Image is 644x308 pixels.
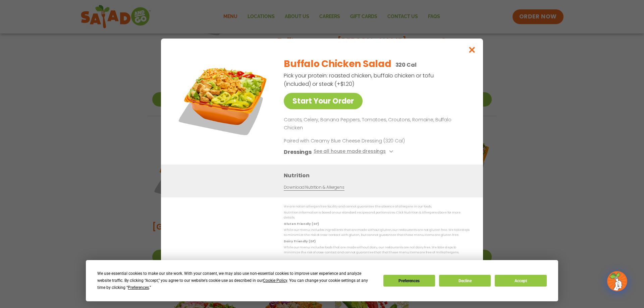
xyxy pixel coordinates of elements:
[383,275,435,287] button: Preferences
[284,171,473,179] h3: Nutrition
[284,147,312,156] h3: Dressings
[128,285,149,290] span: Preferences
[284,137,408,144] p: Paired with Creamy Blue Cheese Dressing (320 Cal)
[284,184,344,190] a: Download Nutrition & Allergens
[284,245,470,255] p: While our menu includes foods that are made without dairy, our restaurants are not dairy free. We...
[284,57,391,71] h2: Buffalo Chicken Salad
[439,275,491,287] button: Decline
[176,52,270,146] img: Featured product photo for Buffalo Chicken Salad
[263,278,287,283] span: Cookie Policy
[284,239,315,243] strong: Dairy Friendly (DF)
[395,61,417,69] p: 320 Cal
[461,39,483,61] button: Close modal
[86,260,558,301] div: Cookie Consent Prompt
[284,210,470,221] p: Nutrition information is based on our standard recipes and portion sizes. Click Nutrition & Aller...
[284,116,467,132] p: Carrots, Celery, Banana Peppers, Tomatoes, Croutons, Romaine, Buffalo Chicken
[608,272,627,291] img: wpChatIcon
[314,147,395,156] button: See all house made dressings
[284,228,470,238] p: While our menu includes ingredients that are made without gluten, our restaurants are not gluten ...
[284,204,470,209] p: We are not an allergen free facility and cannot guarantee the absence of allergens in our foods.
[284,71,435,88] p: Pick your protein: roasted chicken, buffalo chicken or tofu (included) or steak (+$1.20)
[495,275,546,287] button: Accept
[97,270,375,291] div: We use essential cookies to make our site work. With your consent, we may also use non-essential ...
[284,222,319,226] strong: Gluten Friendly (GF)
[284,93,363,109] a: Start Your Order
